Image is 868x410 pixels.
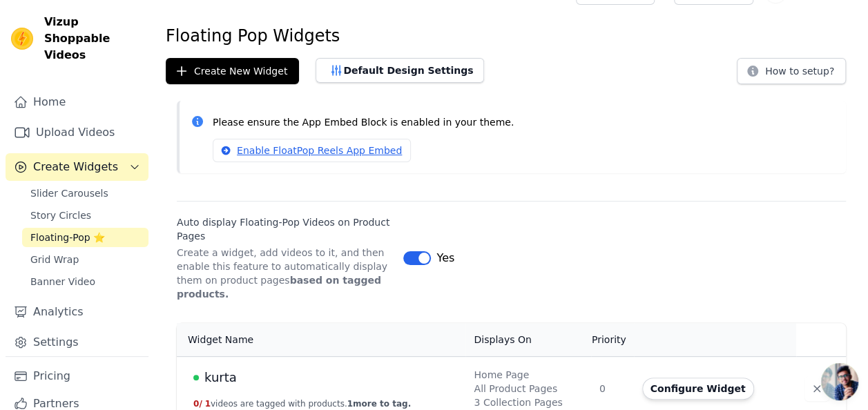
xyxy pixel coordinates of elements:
[474,382,582,396] div: All Product Pages
[30,253,79,266] span: Grid Wrap
[804,376,829,401] button: Delete widget
[213,115,835,130] p: Please ensure the App Embed Block is enabled in your theme.
[6,153,148,181] button: Create Widgets
[177,275,381,300] strong: based on tagged products.
[347,399,411,409] span: 1 more to tag.
[166,58,299,84] button: Create New Widget
[204,368,237,387] span: kurta
[177,246,392,301] p: Create a widget, add videos to it, and then enable this feature to automatically display them on ...
[465,323,590,357] th: Displays On
[193,375,199,380] span: Live Published
[737,58,846,84] button: How to setup?
[166,25,857,47] h1: Floating Pop Widgets
[30,186,108,200] span: Slider Carousels
[6,362,148,390] a: Pricing
[821,363,858,400] a: Open chat
[213,139,411,162] a: Enable FloatPop Reels App Embed
[22,250,148,269] a: Grid Wrap
[22,184,148,203] a: Slider Carousels
[177,323,465,357] th: Widget Name
[474,396,582,409] div: 3 Collection Pages
[6,298,148,326] a: Analytics
[33,159,118,175] span: Create Widgets
[474,368,582,382] div: Home Page
[205,399,211,409] span: 1
[6,329,148,356] a: Settings
[22,228,148,247] a: Floating-Pop ⭐
[193,398,411,409] button: 0/ 1videos are tagged with products.1more to tag.
[30,275,95,289] span: Banner Video
[436,250,454,266] span: Yes
[591,323,634,357] th: Priority
[737,68,846,81] a: How to setup?
[44,14,143,64] span: Vizup Shoppable Videos
[642,378,754,400] button: Configure Widget
[11,28,33,50] img: Vizup
[193,399,202,409] span: 0 /
[177,215,392,243] label: Auto display Floating-Pop Videos on Product Pages
[30,208,91,222] span: Story Circles
[403,250,454,266] button: Yes
[6,119,148,146] a: Upload Videos
[22,272,148,291] a: Banner Video
[6,88,148,116] a: Home
[22,206,148,225] a: Story Circles
[30,231,105,244] span: Floating-Pop ⭐
[316,58,484,83] button: Default Design Settings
